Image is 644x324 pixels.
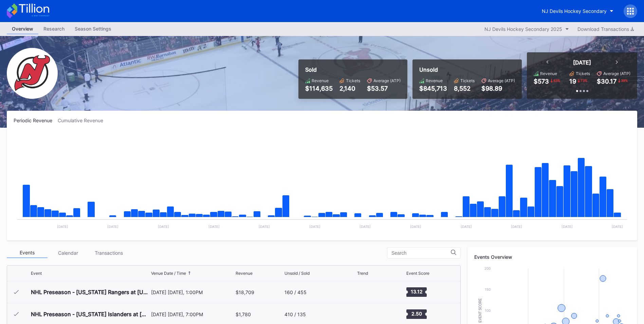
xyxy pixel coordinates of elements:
img: NJ_Devils_Hockey_Secondary.png [7,48,58,99]
div: $18,709 [236,289,254,295]
text: Event Score [478,298,482,323]
div: Tickets [346,78,360,83]
div: Trend [357,271,368,276]
div: Average (ATP) [603,71,630,76]
div: Periodic Revenue [14,118,58,123]
text: 200 [484,266,491,270]
div: $30.17 [597,78,617,85]
div: $53.57 [367,85,401,92]
text: 100 [485,308,491,312]
a: Season Settings [70,24,116,34]
button: NJ Devils Hockey Secondary [537,5,619,17]
div: 410 / 135 [284,311,306,317]
text: 150 [485,287,491,291]
div: Average (ATP) [488,78,515,83]
text: 2.50 [411,311,422,317]
div: 160 / 455 [284,289,307,295]
div: Event [31,271,42,276]
text: [DATE] [562,224,573,229]
div: NHL Preseason - [US_STATE] Islanders at [US_STATE] Devils [31,311,149,318]
div: Research [38,24,70,34]
text: [DATE] [57,224,68,229]
div: 2,140 [339,85,360,92]
svg: Chart title [357,284,378,301]
svg: Chart title [14,132,630,234]
div: Download Transactions [577,26,634,32]
div: Transactions [88,248,129,258]
div: Tickets [576,71,590,76]
div: 39 % [620,78,628,83]
div: [DATE] [573,59,591,66]
div: 73 % [580,78,588,83]
div: $98.89 [481,85,515,92]
div: 83 % [553,78,561,83]
div: Revenue [426,78,443,83]
div: 8,552 [454,85,475,92]
div: Revenue [540,71,557,76]
div: NJ Devils Hockey Secondary [542,8,607,14]
text: [DATE] [158,224,169,229]
div: Venue Date / Time [151,271,186,276]
div: [DATE] [DATE], 1:00PM [151,289,234,295]
text: [DATE] [410,224,421,229]
text: [DATE] [360,224,371,229]
div: Cumulative Revenue [58,118,109,123]
div: Unsold [419,66,515,73]
a: Research [38,24,70,34]
div: $845,713 [419,85,447,92]
button: Download Transactions [574,24,637,34]
div: Unsold / Sold [284,271,310,276]
div: Events Overview [474,254,630,260]
svg: Chart title [357,306,378,323]
text: [DATE] [612,224,623,229]
a: Overview [7,24,38,34]
div: Calendar [48,248,88,258]
div: Events [7,248,48,258]
div: NJ Devils Hockey Secondary 2025 [484,26,562,32]
text: [DATE] [208,224,220,229]
div: $114,635 [305,85,333,92]
div: [DATE] [DATE], 7:00PM [151,311,234,317]
text: [DATE] [259,224,270,229]
div: 19 [569,78,576,85]
div: Sold [305,66,401,73]
div: Revenue [236,271,253,276]
text: 13.12 [410,289,422,294]
text: [DATE] [107,224,118,229]
text: [DATE] [461,224,472,229]
div: Event Score [406,271,429,276]
div: $573 [534,78,549,85]
div: NHL Preseason - [US_STATE] Rangers at [US_STATE] Devils [31,289,149,295]
div: Average (ATP) [373,78,401,83]
div: $1,780 [236,311,251,317]
div: Season Settings [70,24,116,34]
div: Tickets [460,78,475,83]
input: Search [391,250,451,256]
text: [DATE] [309,224,320,229]
button: NJ Devils Hockey Secondary 2025 [481,24,572,34]
text: [DATE] [511,224,522,229]
div: Revenue [312,78,329,83]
